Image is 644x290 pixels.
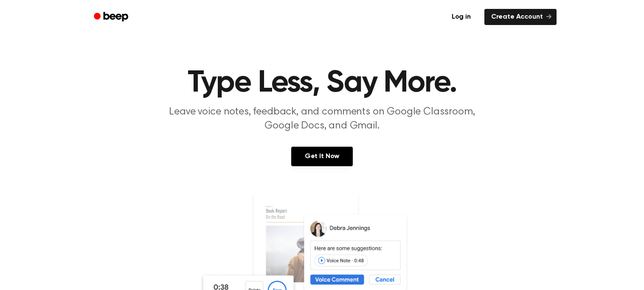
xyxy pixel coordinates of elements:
[484,9,557,25] a: Create Account
[105,68,540,98] h1: Type Less, Say More.
[291,147,353,166] a: Get It Now
[88,9,136,25] a: Beep
[443,7,479,27] a: Log in
[159,105,485,133] p: Leave voice notes, feedback, and comments on Google Classroom, Google Docs, and Gmail.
